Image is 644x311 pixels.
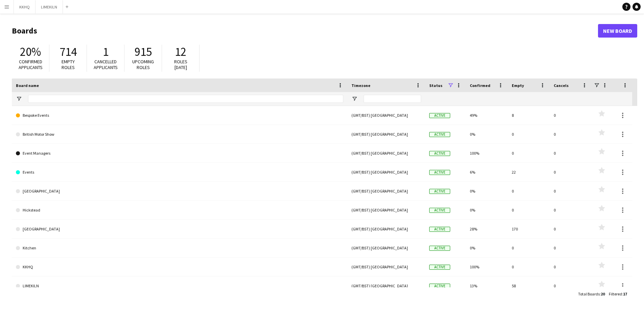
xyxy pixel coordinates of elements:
[347,258,425,276] div: (GMT/BST) [GEOGRAPHIC_DATA]
[429,132,450,137] span: Active
[466,239,508,257] div: 0%
[347,144,425,162] div: (GMT/BST) [GEOGRAPHIC_DATA]
[36,0,63,14] button: LIMEKILN
[508,163,550,181] div: 22
[429,151,450,156] span: Active
[175,44,186,59] span: 12
[609,287,627,301] div: :
[508,125,550,143] div: 0
[14,0,36,14] button: KKHQ
[578,291,600,296] span: Total Boards
[601,291,605,296] span: 20
[94,59,118,70] span: Cancelled applicants
[429,265,450,270] span: Active
[550,276,592,295] div: 0
[347,201,425,219] div: (GMT/BST) [GEOGRAPHIC_DATA]
[508,201,550,219] div: 0
[609,291,622,296] span: Filtered
[466,258,508,276] div: 100%
[466,182,508,200] div: 0%
[62,59,75,70] span: Empty roles
[12,26,598,36] h1: Boards
[60,44,77,59] span: 714
[103,44,109,59] span: 1
[550,106,592,125] div: 0
[508,276,550,295] div: 58
[550,201,592,219] div: 0
[364,95,421,103] input: Timezone Filter Input
[16,258,343,276] a: KKHQ
[508,258,550,276] div: 0
[466,125,508,143] div: 0%
[429,170,450,175] span: Active
[351,96,358,102] button: Open Filter Menu
[347,239,425,257] div: (GMT/BST) [GEOGRAPHIC_DATA]
[512,83,524,88] span: Empty
[16,220,343,239] a: [GEOGRAPHIC_DATA]
[554,83,569,88] span: Cancels
[132,59,154,70] span: Upcoming roles
[623,291,627,296] span: 17
[466,163,508,181] div: 6%
[508,239,550,257] div: 0
[550,163,592,181] div: 0
[598,24,637,38] a: New Board
[16,96,22,102] button: Open Filter Menu
[550,144,592,162] div: 0
[20,44,41,59] span: 20%
[16,163,343,182] a: Events
[550,239,592,257] div: 0
[347,163,425,181] div: (GMT/BST) [GEOGRAPHIC_DATA]
[429,83,442,88] span: Status
[429,189,450,194] span: Active
[347,106,425,125] div: (GMT/BST) [GEOGRAPHIC_DATA]
[550,125,592,143] div: 0
[466,201,508,219] div: 0%
[508,106,550,125] div: 8
[508,144,550,162] div: 0
[550,182,592,200] div: 0
[135,44,152,59] span: 915
[429,284,450,289] span: Active
[508,182,550,200] div: 0
[429,208,450,213] span: Active
[429,246,450,251] span: Active
[16,125,343,144] a: British Motor Show
[174,59,187,70] span: Roles [DATE]
[16,144,343,163] a: Event Managers
[466,276,508,295] div: 13%
[16,201,343,220] a: Hickstead
[466,220,508,238] div: 28%
[16,83,39,88] span: Board name
[347,125,425,143] div: (GMT/BST) [GEOGRAPHIC_DATA]
[347,276,425,295] div: (GMT/BST) [GEOGRAPHIC_DATA]
[466,144,508,162] div: 100%
[351,83,370,88] span: Timezone
[19,59,43,70] span: Confirmed applicants
[16,106,343,125] a: Bespoke Events
[470,83,490,88] span: Confirmed
[16,182,343,201] a: [GEOGRAPHIC_DATA]
[347,182,425,200] div: (GMT/BST) [GEOGRAPHIC_DATA]
[466,106,508,125] div: 49%
[429,113,450,118] span: Active
[578,287,605,301] div: :
[550,258,592,276] div: 0
[550,220,592,238] div: 0
[347,220,425,238] div: (GMT/BST) [GEOGRAPHIC_DATA]
[16,239,343,258] a: Kitchen
[508,220,550,238] div: 170
[16,276,343,295] a: LIMEKILN
[28,95,343,103] input: Board name Filter Input
[429,227,450,232] span: Active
